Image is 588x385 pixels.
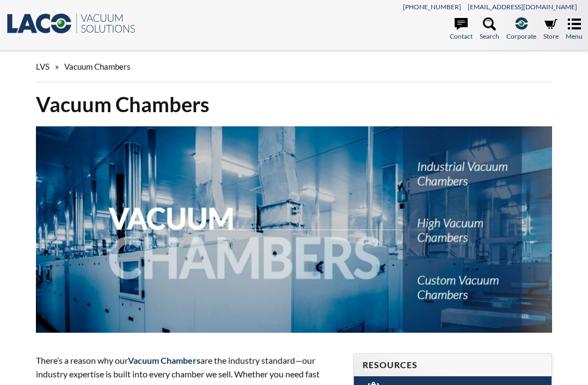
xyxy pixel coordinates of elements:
a: Menu [566,17,583,41]
span: LVS [36,62,50,71]
h1: Vacuum Chambers [36,91,552,118]
a: [PHONE_NUMBER] [403,3,461,11]
span: Vacuum Chambers [128,355,200,365]
span: Vacuum Chambers [64,62,131,71]
a: [EMAIL_ADDRESS][DOMAIN_NAME] [468,3,577,11]
a: Store [543,17,559,41]
a: Search [480,17,499,41]
div: » [36,51,552,82]
span: Corporate [506,31,536,41]
img: Vacuum Chambers [36,126,552,333]
a: Contact [450,17,473,41]
h4: Resources [363,359,543,371]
